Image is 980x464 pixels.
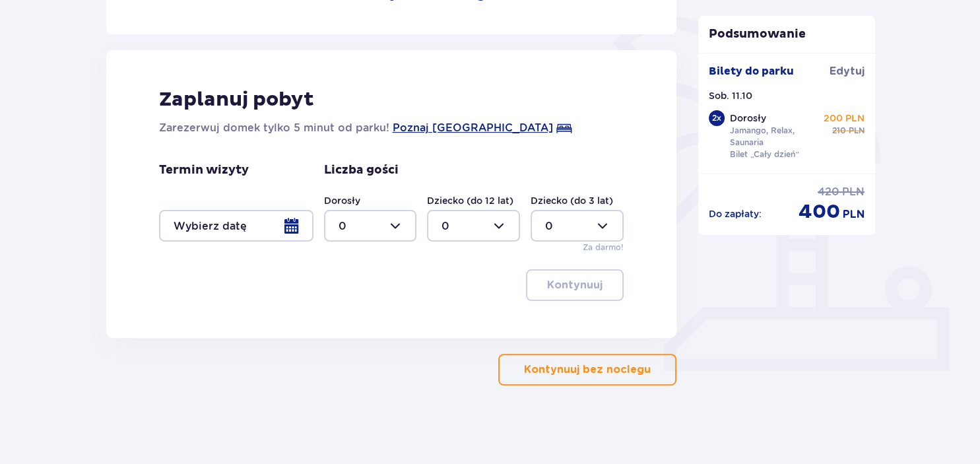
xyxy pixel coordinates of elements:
[842,185,865,199] span: PLN
[159,162,249,178] p: Termin wizyty
[324,162,399,178] p: Liczba gości
[709,110,725,126] div: 2 x
[830,64,865,79] span: Edytuj
[730,112,766,125] p: Dorosły
[324,194,360,207] label: Dorosły
[531,194,613,207] label: Dziecko (do 3 lat)
[498,354,676,385] button: Kontynuuj bez noclegu
[832,125,846,137] span: 210
[730,149,799,160] p: Bilet „Cały dzień”
[524,362,651,377] p: Kontynuuj bez noclegu
[709,64,794,79] p: Bilety do parku
[824,112,865,125] p: 200 PLN
[583,242,624,253] p: Za darmo!
[799,199,840,224] span: 400
[818,185,839,199] span: 420
[393,120,553,136] a: Poznaj [GEOGRAPHIC_DATA]
[547,278,603,292] p: Kontynuuj
[159,120,389,136] p: Zarezerwuj domek tylko 5 minut od parku!
[698,26,875,42] p: Podsumowanie
[849,125,865,137] span: PLN
[427,194,513,207] label: Dziecko (do 12 lat)
[159,87,314,112] p: Zaplanuj pobyt
[709,89,752,102] p: Sob. 11.10
[526,269,624,301] button: Kontynuuj
[730,125,821,149] p: Jamango, Relax, Saunaria
[843,207,865,222] span: PLN
[709,207,762,220] p: Do zapłaty :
